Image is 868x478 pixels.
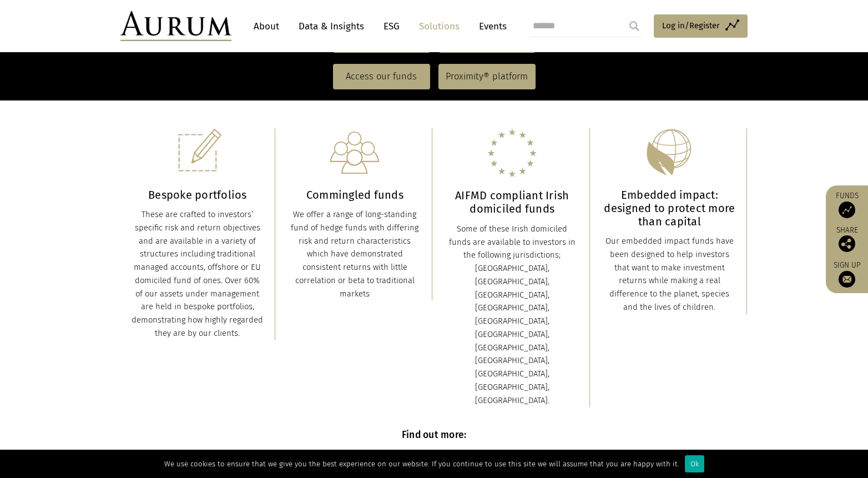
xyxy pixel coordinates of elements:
h3: Embedded impact: designed to protect more than capital [604,188,736,228]
a: ESG [378,16,405,37]
div: Ok [685,455,704,472]
img: Aurum [120,11,231,41]
a: Funds [831,191,862,218]
a: Events [473,16,507,37]
h3: Bespoke portfolios [132,188,264,202]
h6: Find out more: [120,429,748,441]
h3: Commingled funds [289,188,421,202]
a: Sign up [831,260,862,288]
img: Sign up to our newsletter [839,271,855,288]
a: Access our funds [333,64,430,89]
div: Share [831,227,862,252]
div: These are crafted to investors’ specific risk and return objectives and are available in a variet... [132,208,264,340]
input: Submit [623,15,645,37]
img: Share this post [839,235,855,252]
div: We offer a range of long-standing fund of hedge funds with differing risk and return characterist... [289,208,421,300]
img: Access Funds [839,202,855,218]
h3: AIFMD compliant Irish domiciled funds [446,189,578,215]
a: Log in/Register [654,14,748,38]
a: Proximity® platform [438,64,536,89]
div: Our embedded impact funds have been designed to help investors that want to make investment retur... [604,235,736,314]
a: Data & Insights [293,16,370,37]
a: Solutions [413,16,465,37]
a: About [248,16,285,37]
span: Log in/Register [662,19,720,32]
div: Some of these Irish domiciled funds are available to investors in the following jurisdictions; [G... [446,223,578,407]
